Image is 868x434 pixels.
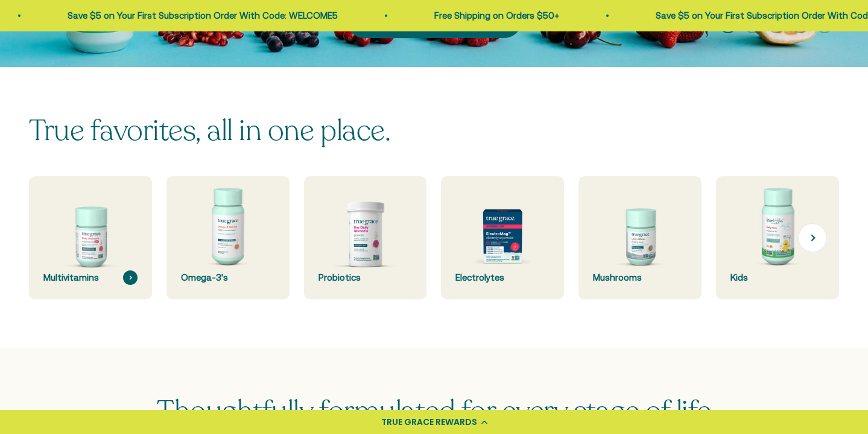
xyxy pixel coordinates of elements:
[578,176,702,299] a: Mushrooms
[815,14,834,33] button: 5
[718,14,738,33] button: 1
[767,14,786,33] button: 3
[743,14,762,33] button: 2
[318,270,413,285] div: Probiotics
[181,270,275,285] div: Omega-3's
[381,416,477,429] div: TRUE GRACE REWARDS
[29,111,390,150] split-lines: True favorites, all in one place.
[29,176,152,299] a: Multivitamins
[716,176,839,299] a: Kids
[166,176,290,299] a: Omega-3's
[730,270,825,285] div: Kids
[157,392,711,431] span: Thoughtfully formulated for every stage of life
[434,10,559,21] a: Free Shipping on Orders $50+
[593,270,687,285] div: Mushrooms
[455,270,550,285] div: Electrolytes
[304,176,427,299] a: Probiotics
[68,8,338,23] p: Save $5 on Your First Subscription Order With Code: WELCOME5
[43,270,138,285] div: Multivitamins
[441,176,564,299] a: Electrolytes
[791,14,810,33] button: 4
